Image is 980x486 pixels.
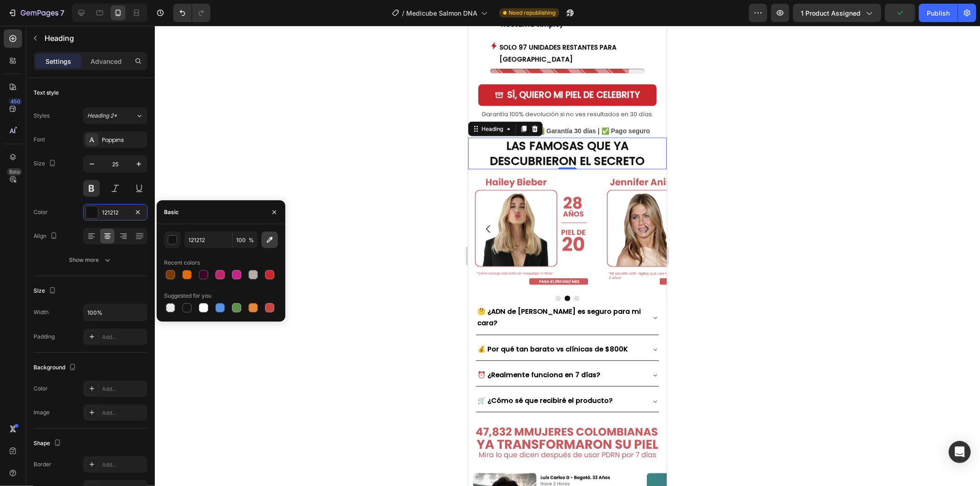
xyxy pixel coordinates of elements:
button: 7 [4,4,68,22]
div: Styles [34,112,50,120]
div: 450 [9,98,22,105]
div: Font [34,136,45,144]
div: Add... [102,385,145,393]
div: Image [34,408,50,417]
div: Background [34,362,78,374]
div: Size [34,285,58,297]
div: Add... [102,461,145,469]
div: Recent colors [164,259,200,267]
div: Padding [34,333,55,341]
iframe: Design area [468,26,667,486]
strong: 🤔 ¿ADN de [PERSON_NAME] es seguro para mi cara? [9,282,173,302]
button: Dot [87,270,93,276]
p: Settings [45,57,71,66]
div: Size [34,158,58,170]
div: Undo/Redo [173,4,210,22]
div: Basic [164,208,179,216]
strong: 💰 Por qué tan barato vs clínicas de $800K [9,319,159,328]
img: image_demo.jpg [132,144,257,263]
div: Open Intercom Messenger [949,441,971,463]
span: / [402,8,404,18]
span: Heading 2* [87,112,117,120]
div: Border [34,460,51,469]
span: 1 product assigned [801,8,861,18]
button: Dot [106,270,111,276]
div: Shape [34,437,63,450]
div: Color [34,384,48,393]
button: Show more [34,252,147,268]
button: 1 product assigned [793,4,881,22]
input: Eg: FFFFFF [184,232,232,248]
div: Suggested for you [164,292,211,300]
div: Text style [34,89,59,97]
div: Add... [102,333,145,341]
p: Heading [45,33,144,44]
div: Beta [7,168,22,175]
div: Width [34,308,49,316]
div: Align [34,230,59,243]
div: Show more [69,255,112,265]
div: Publish [927,8,950,18]
strong: ⏰ ¿Realmente funciona en 7 días? [9,345,132,354]
input: Auto [84,304,147,321]
button: Publish [919,4,957,22]
strong: 🛒 ¿Cómo sé que recibiré el producto? [9,371,144,380]
span: % [249,236,254,244]
button: Dot [96,270,102,276]
div: 121212 [102,209,129,217]
div: Poppins [102,136,145,144]
div: Color [34,208,48,216]
span: Medicube Salmon DNA [406,8,477,18]
p: 7 [60,7,64,18]
p: Advanced [91,57,122,66]
button: Carousel Next Arrow [165,191,191,216]
div: Add... [102,409,145,417]
button: Heading 2* [83,107,147,124]
span: Need republishing [509,9,555,17]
